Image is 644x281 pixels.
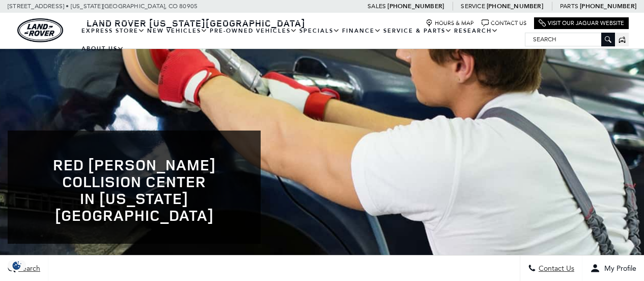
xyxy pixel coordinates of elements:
span: Sales [368,3,386,10]
span: Land Rover [US_STATE][GEOGRAPHIC_DATA] [87,17,305,29]
span: Contact Us [536,264,574,273]
span: Parts [560,3,578,10]
span: My Profile [600,264,636,273]
a: Research [453,22,499,40]
a: Pre-Owned Vehicles [209,22,298,40]
h1: Red [PERSON_NAME] Collision Center in [US_STATE][GEOGRAPHIC_DATA] [23,156,245,223]
img: Opt-Out Icon [5,260,29,271]
a: About Us [80,40,125,58]
a: Visit Our Jaguar Website [539,19,624,27]
a: EXPRESS STORE [80,22,146,40]
nav: Main Navigation [80,22,525,58]
a: Service & Parts [382,22,453,40]
a: [PHONE_NUMBER] [580,2,636,10]
a: New Vehicles [146,22,209,40]
a: [STREET_ADDRESS] • [US_STATE][GEOGRAPHIC_DATA], CO 80905 [8,3,198,10]
button: Open user profile menu [582,256,644,281]
a: [PHONE_NUMBER] [487,2,543,10]
a: [PHONE_NUMBER] [387,2,444,10]
a: Finance [341,22,382,40]
section: Click to Open Cookie Consent Modal [5,260,29,271]
span: Service [461,3,485,10]
a: Contact Us [482,19,526,27]
a: land-rover [17,18,63,42]
a: Hours & Map [426,19,474,27]
img: Land Rover [17,18,63,42]
a: Land Rover [US_STATE][GEOGRAPHIC_DATA] [80,17,312,29]
a: Specials [298,22,341,40]
input: Search [525,33,614,45]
